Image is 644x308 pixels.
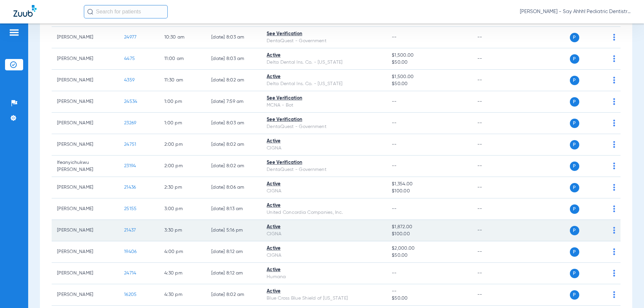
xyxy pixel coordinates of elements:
span: P [570,33,579,42]
img: group-dot-blue.svg [613,141,615,148]
span: 24751 [124,142,136,147]
span: $50.00 [392,80,466,87]
img: group-dot-blue.svg [613,248,615,255]
span: 24977 [124,35,137,40]
img: group-dot-blue.svg [613,205,615,212]
td: [PERSON_NAME] [52,27,119,48]
img: group-dot-blue.svg [613,227,615,234]
td: [DATE] 8:06 AM [206,177,261,198]
td: [PERSON_NAME] [52,263,119,284]
td: [PERSON_NAME] [52,70,119,91]
td: 2:30 PM [159,177,206,198]
td: [DATE] 8:12 AM [206,263,261,284]
td: 4:30 PM [159,284,206,306]
td: [PERSON_NAME] [52,220,119,241]
img: Search Icon [87,9,93,15]
td: [PERSON_NAME] [52,241,119,263]
div: United Concordia Companies, Inc. [267,209,381,216]
td: -- [472,241,517,263]
td: -- [472,113,517,134]
td: 11:30 AM [159,70,206,91]
span: $50.00 [392,295,466,302]
td: -- [472,284,517,306]
span: P [570,76,579,85]
td: -- [472,220,517,241]
img: group-dot-blue.svg [613,184,615,191]
td: -- [472,27,517,48]
div: CIGNA [267,145,381,152]
span: 23194 [124,164,136,168]
div: Blue Cross Blue Shield of [US_STATE] [267,295,381,302]
span: $100.00 [392,188,466,195]
td: 10:30 AM [159,27,206,48]
div: Delta Dental Ins. Co. - [US_STATE] [267,80,381,87]
span: P [570,183,579,192]
div: See Verification [267,30,381,38]
span: P [570,119,579,128]
td: [PERSON_NAME] [52,113,119,134]
img: group-dot-blue.svg [613,34,615,41]
td: 1:00 PM [159,113,206,134]
td: Ifeanyichukwu [PERSON_NAME] [52,156,119,177]
input: Search for patients [84,5,168,18]
span: $50.00 [392,59,466,66]
td: [DATE] 5:16 PM [206,220,261,241]
img: group-dot-blue.svg [613,98,615,105]
td: 2:00 PM [159,134,206,156]
div: See Verification [267,95,381,102]
td: -- [472,134,517,156]
span: 4359 [124,78,135,82]
td: [PERSON_NAME] [52,284,119,306]
span: 19406 [124,249,137,254]
div: Active [267,181,381,188]
span: -- [392,271,397,275]
img: group-dot-blue.svg [613,163,615,169]
span: P [570,162,579,171]
div: MCNA - Bot [267,102,381,109]
img: hamburger-icon [9,28,19,37]
div: DentaQuest - Government [267,166,381,173]
td: [DATE] 8:02 AM [206,156,261,177]
div: Active [267,224,381,231]
span: $1,872.00 [392,224,466,231]
td: -- [472,70,517,91]
span: -- [392,142,397,147]
span: 24714 [124,271,136,275]
div: DentaQuest - Government [267,38,381,45]
div: Delta Dental Ins. Co. - [US_STATE] [267,59,381,66]
span: 24534 [124,99,137,104]
span: -- [392,288,466,295]
span: 25155 [124,206,137,211]
span: [PERSON_NAME] - Say Ahhh! Pediatric Dentistry [520,8,631,15]
div: Active [267,245,381,252]
img: group-dot-blue.svg [613,120,615,126]
td: [DATE] 8:02 AM [206,284,261,306]
td: -- [472,198,517,220]
span: $50.00 [392,252,466,259]
td: [DATE] 7:59 AM [206,91,261,113]
img: Zuub Logo [13,5,37,17]
td: [DATE] 8:03 AM [206,113,261,134]
td: 3:30 PM [159,220,206,241]
div: Active [267,52,381,59]
td: -- [472,156,517,177]
div: See Verification [267,116,381,123]
span: $1,354.00 [392,181,466,188]
td: [DATE] 8:03 AM [206,27,261,48]
span: P [570,140,579,149]
span: 21437 [124,228,136,233]
td: [PERSON_NAME] [52,91,119,113]
td: -- [472,263,517,284]
span: P [570,204,579,214]
td: [DATE] 8:13 AM [206,198,261,220]
img: group-dot-blue.svg [613,55,615,62]
div: Active [267,266,381,273]
td: 3:00 PM [159,198,206,220]
span: $1,500.00 [392,52,466,59]
span: $100.00 [392,231,466,238]
td: -- [472,177,517,198]
span: -- [392,206,397,211]
td: 1:00 PM [159,91,206,113]
div: CIGNA [267,231,381,238]
td: [DATE] 8:02 AM [206,70,261,91]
